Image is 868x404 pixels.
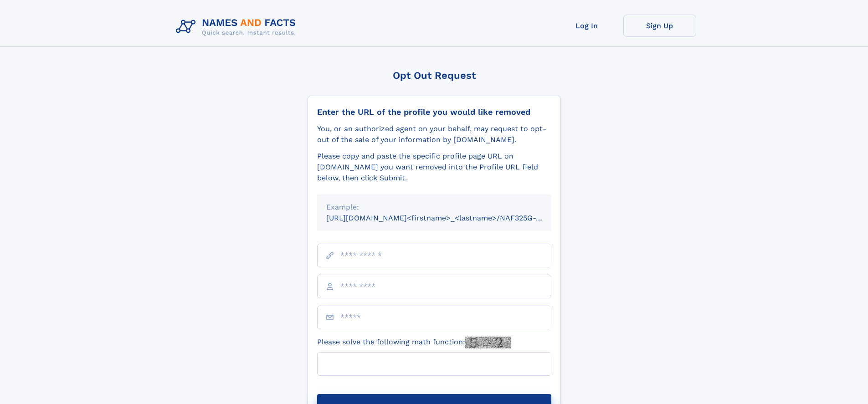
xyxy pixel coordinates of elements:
[172,15,303,39] img: Logo Names and Facts
[317,123,551,145] div: You, or an authorized agent on your behalf, may request to opt-out of the sale of your informatio...
[550,15,623,37] a: Log In
[326,202,542,213] div: Example:
[317,107,551,117] div: Enter the URL of the profile you would like removed
[317,151,551,184] div: Please copy and paste the specific profile page URL on [DOMAIN_NAME] you want removed into the Pr...
[623,15,696,37] a: Sign Up
[317,337,511,348] label: Please solve the following math function:
[326,214,569,222] small: [URL][DOMAIN_NAME]<firstname>_<lastname>/NAF325G-xxxxxxxx
[308,70,561,81] div: Opt Out Request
